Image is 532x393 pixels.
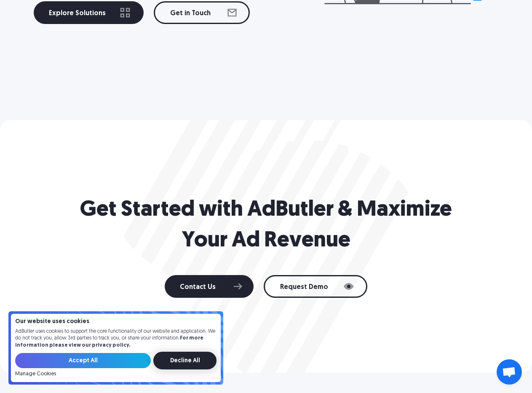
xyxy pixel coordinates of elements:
a: Contact Us [165,275,254,298]
a: Request Demo [264,275,367,298]
a: Get in Touch [154,1,250,24]
input: Decline All [153,352,217,369]
a: Explore Solutions [34,1,144,24]
h4: Our website uses cookies [15,319,217,325]
a: Manage Cookies [15,371,56,377]
input: Accept All [15,353,151,368]
a: Open chat [497,359,522,385]
h2: Get Started with AdButler & Maximize Your Ad Revenue [77,195,456,257]
p: AdButler uses cookies to support the core functionality of our website and application. We do not... [15,328,217,349]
